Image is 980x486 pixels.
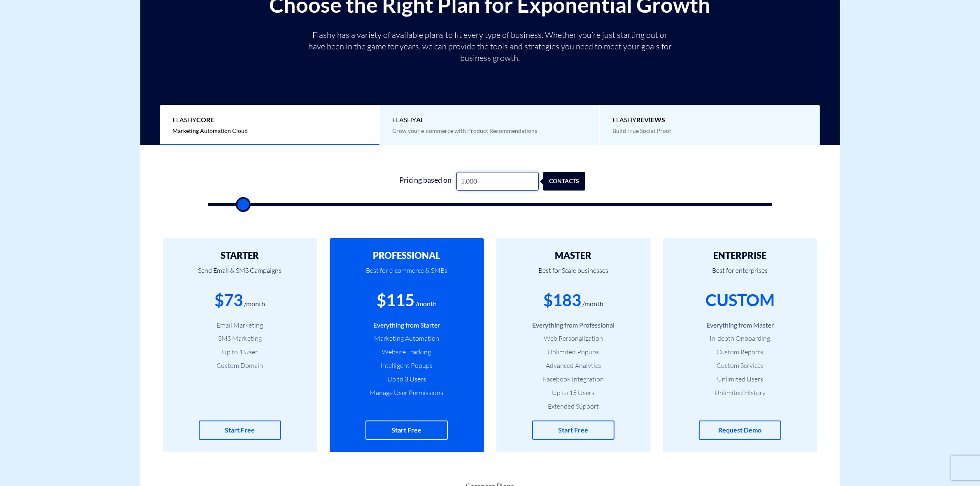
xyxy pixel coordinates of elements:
[175,361,305,370] li: Custom Domain
[393,115,587,125] span: Flashy
[199,421,281,440] a: Start Free
[175,321,305,330] li: Email Marketing
[675,374,805,384] li: Unlimited Users
[675,347,805,357] li: Custom Reports
[675,334,805,343] li: In-depth Onboarding
[416,299,437,309] div: /month
[612,127,671,134] span: Build True Social Proof
[365,421,448,440] a: Start Free
[175,334,305,343] li: SMS Marketing
[342,388,472,398] li: Manage User Permissions
[175,251,305,260] h2: STARTER
[612,115,808,125] span: Flashy
[509,347,638,357] li: Unlimited Popups
[342,374,472,384] li: Up to 3 Users
[582,299,603,309] div: /month
[175,260,305,288] p: Send Email & SMS Campaigns
[509,402,638,411] li: Extended Support
[244,299,265,309] div: /month
[175,347,305,357] li: Up to 1 User
[172,127,248,134] span: Marketing Automation Cloud
[342,347,472,357] li: Website Tracking
[417,116,423,123] b: AI
[342,251,472,260] h2: PROFESSIONAL
[305,29,675,64] p: Flashy has a variety of available plans to fit every type of business. Whether you’re just starti...
[196,116,214,123] b: Core
[509,251,638,260] h2: MASTER
[509,334,638,343] li: Web Personalization
[342,321,472,330] li: Everything from Starter
[172,115,367,125] span: Flashy
[636,116,665,123] b: REVIEWS
[509,388,638,398] li: Up to 15 Users
[705,288,775,312] div: CUSTOM
[509,361,638,370] li: Advanced Analytics
[509,260,638,288] p: Best for Scale businesses
[675,361,805,370] li: Custom Services
[547,172,589,191] div: contacts
[675,251,805,260] h2: ENTERPRISE
[342,361,472,370] li: Intelligent Popups
[532,421,615,440] a: Start Free
[543,288,581,312] div: $183
[675,321,805,330] li: Everything from Master
[215,288,243,312] div: $73
[509,374,638,384] li: Facebook Integration
[342,260,472,288] p: Best for e-commerce & SMBs
[509,321,638,330] li: Everything from Professional
[675,388,805,398] li: Unlimited History
[395,172,456,191] div: Pricing based on
[393,127,538,134] span: Grow your e-commerce with Product Recommendations
[342,334,472,343] li: Marketing Automation
[699,421,781,440] a: Request Demo
[675,260,805,288] p: Best for enterprises
[377,288,414,312] div: $115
